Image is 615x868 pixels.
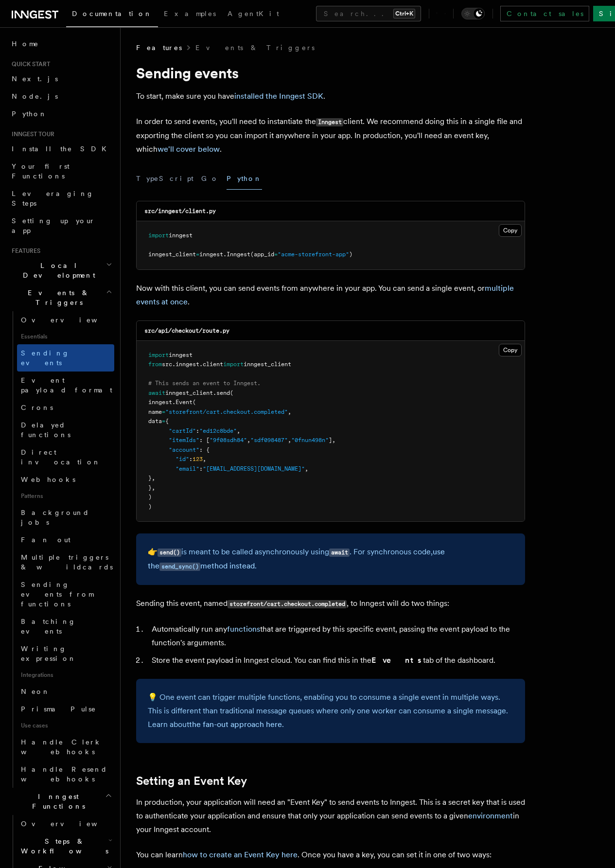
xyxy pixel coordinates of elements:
a: Delayed functions [17,416,114,443]
span: : [ [199,437,210,443]
span: ) [349,251,352,258]
span: inngest_client [165,390,213,396]
span: Inngest [227,251,250,258]
button: TypeScript [136,168,193,190]
button: Toggle dark mode [461,8,485,19]
code: await [329,549,350,557]
a: Documentation [66,3,158,27]
span: Inngest tour [8,130,54,138]
span: , [247,437,250,443]
span: "cartId" [169,427,196,434]
span: . [213,390,216,396]
span: ], [329,437,335,443]
span: inngest [199,251,223,258]
p: To start, make sure you have . [136,89,525,103]
span: inngest [169,352,193,358]
span: Multiple triggers & wildcards [21,553,113,571]
p: Sending this event, named , to Inngest will do two things: [136,597,525,611]
a: Handle Clerk webhooks [17,733,114,761]
span: : [196,427,199,434]
a: Overview [17,311,114,329]
span: Direct invocation [21,448,101,466]
kbd: Ctrl+K [393,9,415,18]
span: Use cases [17,718,114,733]
a: Fan out [17,531,114,549]
li: Store the event payload in Inngest cloud. You can find this in the tab of the dashboard. [149,654,525,667]
span: "id" [176,456,189,462]
a: Direct invocation [17,443,114,471]
span: Features [136,43,182,53]
span: from [148,361,162,368]
span: "9f08sdh84" [210,437,247,443]
a: AgentKit [222,3,285,26]
span: Next.js [12,75,58,83]
span: # This sends an event to Inngest. [148,380,261,387]
span: client [203,361,223,368]
a: Sending events [17,344,114,372]
span: ) [148,494,152,500]
a: Background jobs [17,504,114,531]
span: inngest_client [148,251,196,258]
span: Steps & Workflows [17,836,108,856]
span: inngest [176,361,199,368]
span: Events & Triggers [8,288,106,307]
span: , [305,465,308,472]
li: Automatically run any that are triggered by this specific event, passing the event payload to the... [149,622,525,650]
a: how to create an Event Key here [183,850,298,859]
span: AgentKit [228,10,279,18]
span: Event [176,399,193,406]
button: Events & Triggers [8,284,114,311]
code: send_sync() [159,563,200,571]
button: Search...Ctrl+K [316,6,421,21]
span: Leveraging Steps [12,190,94,207]
h1: Sending events [136,64,525,82]
span: Neon [21,688,50,695]
p: 💡 One event can trigger multiple functions, enabling you to consume a single event in multiple wa... [148,691,513,731]
span: = [274,251,278,258]
a: Python [8,105,114,123]
span: }, [148,484,155,491]
div: Events & Triggers [8,311,114,788]
span: , [237,427,240,434]
span: Documentation [72,10,152,18]
code: src/inngest/client.py [144,208,216,214]
a: Home [8,35,114,53]
span: import [148,352,169,358]
a: functions [227,624,260,634]
span: Your first Functions [12,162,70,180]
code: Inngest [316,118,343,126]
span: 123 [193,456,203,462]
span: Examples [164,10,216,18]
a: Next.js [8,70,114,88]
span: name [148,408,162,415]
a: Writing expression [17,640,114,667]
a: environment [468,811,513,820]
span: Patterns [17,488,114,504]
span: ( [193,399,196,406]
a: Setting up your app [8,212,114,239]
a: Your first Functions [8,158,114,185]
a: the fan-out approach here [189,720,282,729]
span: Handle Clerk webhooks [21,738,102,756]
span: Event payload format [21,376,112,394]
span: ( [230,390,233,396]
a: Batching events [17,613,114,640]
span: Sending events from functions [21,581,93,608]
a: Overview [17,815,114,833]
span: Crons [21,404,53,411]
a: Sending events from functions [17,576,114,613]
span: await [148,390,165,396]
span: src [162,361,172,368]
a: Examples [158,3,222,26]
span: "itemIds" [169,437,199,443]
span: ) [148,503,152,510]
a: Neon [17,683,114,700]
span: import [223,361,244,368]
span: }, [148,475,155,481]
p: You can learn . Once you have a key, you can set it in one of two ways: [136,848,525,862]
a: multiple events at once [136,283,514,306]
span: . [172,361,176,368]
span: "email" [176,465,199,472]
button: Inngest Functions [8,788,114,815]
span: : [189,456,193,462]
